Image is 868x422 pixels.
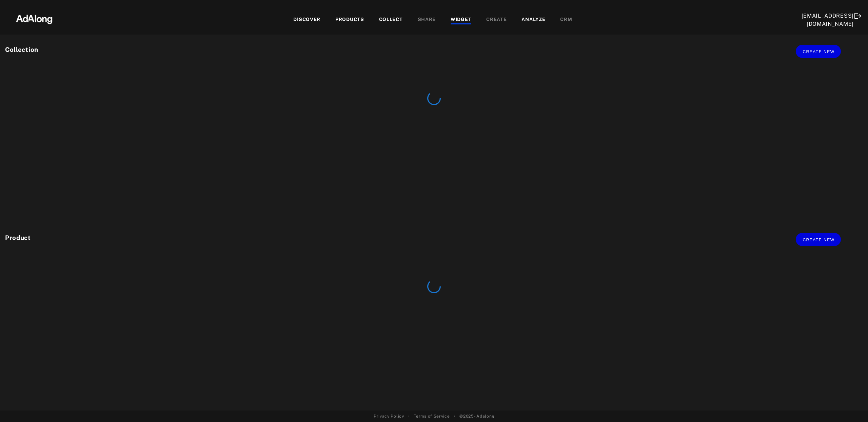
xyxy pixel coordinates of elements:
[803,49,834,54] span: Create new
[408,413,410,419] span: •
[459,413,494,419] span: © 2025 - Adalong
[293,16,320,24] div: DISCOVER
[335,16,364,24] div: PRODUCTS
[802,12,854,28] div: [EMAIL_ADDRESS][DOMAIN_NAME]
[796,45,841,58] button: Create new
[414,413,450,419] a: Terms of Service
[454,413,456,419] span: •
[379,16,403,24] div: COLLECT
[796,233,841,246] button: Create new
[560,16,572,24] div: CRM
[521,16,545,24] div: ANALYZE
[451,16,471,24] div: WIDGET
[486,16,507,24] div: CREATE
[4,8,64,29] img: 63233d7d88ed69de3c212112c67096b6.png
[374,413,404,419] a: Privacy Policy
[803,238,834,242] span: Create new
[418,16,436,24] div: SHARE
